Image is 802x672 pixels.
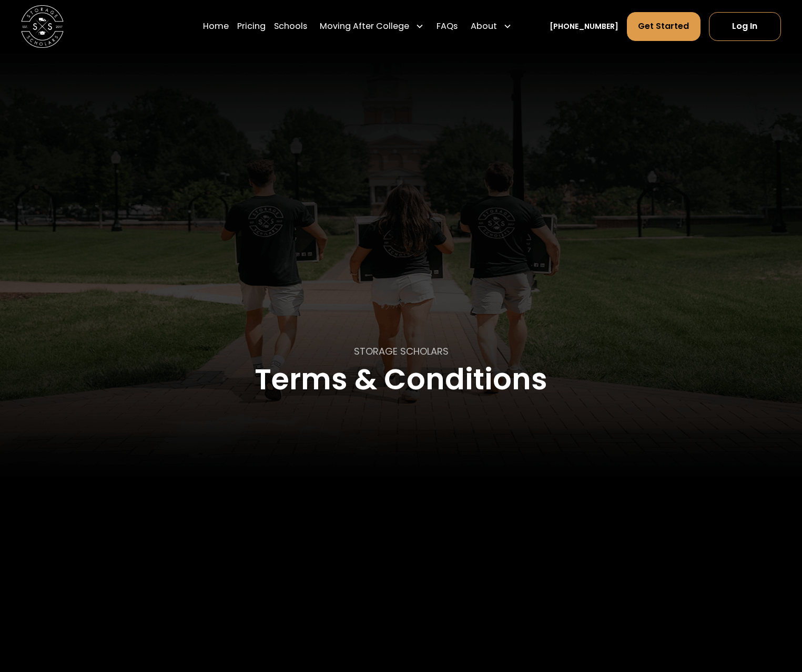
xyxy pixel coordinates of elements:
[203,12,229,41] a: Home
[709,12,781,40] a: Log In
[274,12,307,41] a: Schools
[320,20,409,33] div: Moving After College
[436,12,458,41] a: FAQs
[237,12,266,41] a: Pricing
[550,21,618,32] a: [PHONE_NUMBER]
[471,20,497,33] div: About
[21,5,64,48] img: Storage Scholars main logo
[255,364,547,396] h1: Terms & Conditions
[627,12,700,40] a: Get Started
[354,344,449,358] p: STORAGE SCHOLARS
